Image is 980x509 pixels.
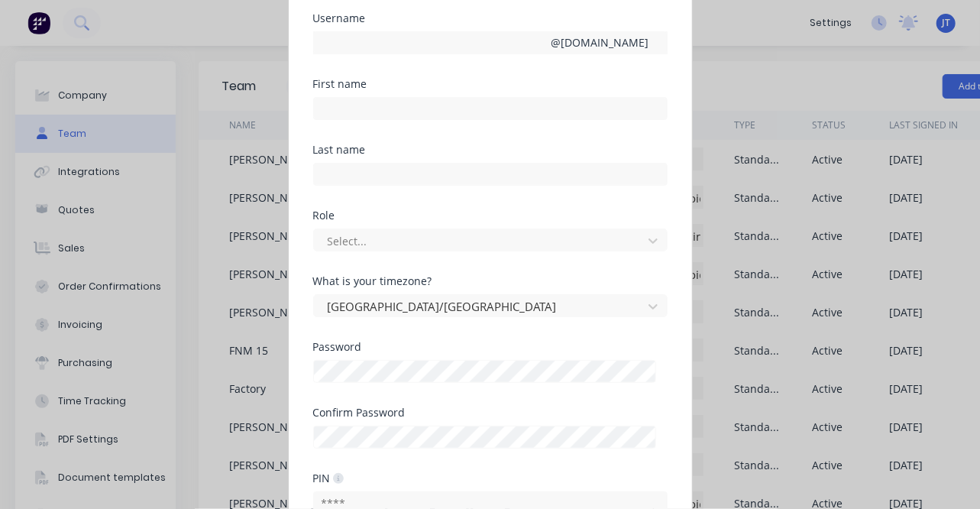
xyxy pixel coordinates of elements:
[313,144,668,155] div: Last name
[313,276,668,287] div: What is your timezone?
[313,210,668,221] div: Role
[313,342,668,352] div: Password
[313,13,668,24] div: Username
[313,407,668,418] div: Confirm Password
[313,471,344,485] div: PIN
[313,79,668,89] div: First name
[551,34,649,50] div: @ [DOMAIN_NAME]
